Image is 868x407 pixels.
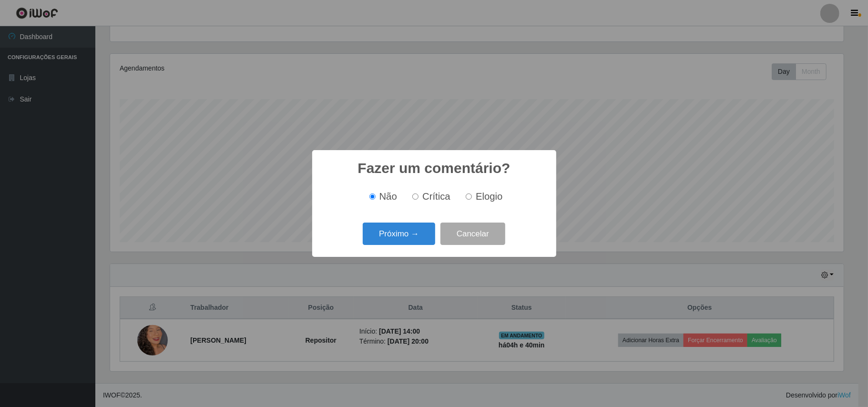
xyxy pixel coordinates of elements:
h2: Fazer um comentário? [357,160,510,177]
input: Crítica [412,193,419,200]
span: Não [379,191,397,202]
button: Cancelar [440,223,505,245]
button: Próximo → [363,223,435,245]
span: Elogio [476,191,502,202]
input: Não [369,193,376,200]
span: Crítica [422,191,450,202]
input: Elogio [466,193,472,200]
